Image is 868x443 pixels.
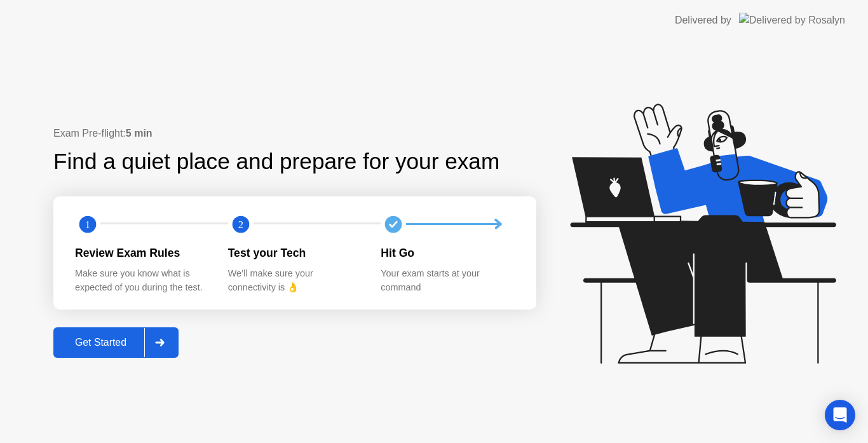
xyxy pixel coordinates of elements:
[75,267,208,294] div: Make sure you know what is expected of you during the test.
[53,126,536,141] div: Exam Pre-flight:
[228,267,361,294] div: We’ll make sure your connectivity is 👌
[57,337,144,348] div: Get Started
[238,218,243,230] text: 2
[85,218,90,230] text: 1
[825,400,855,430] div: Open Intercom Messenger
[381,267,513,294] div: Your exam starts at your command
[53,145,501,179] div: Find a quiet place and prepare for your exam
[53,327,179,358] button: Get Started
[739,13,845,27] img: Delivered by Rosalyn
[126,128,153,139] b: 5 min
[228,245,361,261] div: Test your Tech
[675,13,731,28] div: Delivered by
[75,245,208,261] div: Review Exam Rules
[381,245,513,261] div: Hit Go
